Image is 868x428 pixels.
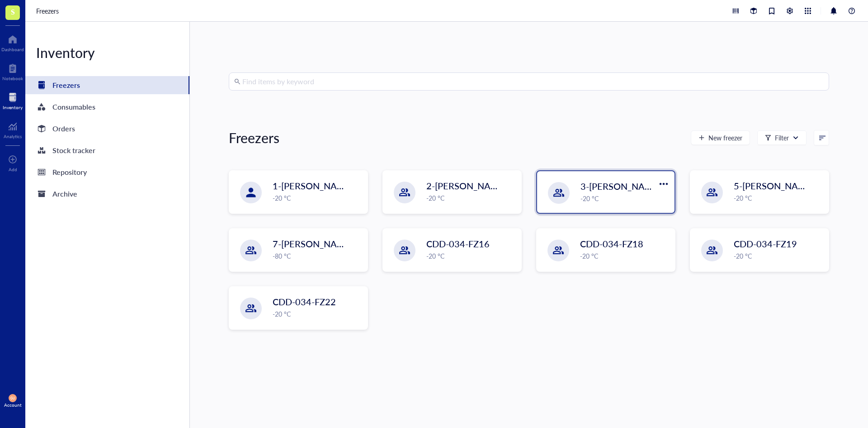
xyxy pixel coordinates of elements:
div: Freezers [52,79,80,91]
div: -20 °C [734,193,823,203]
span: CDD-034-FZ22 [273,295,336,308]
a: Dashboard [1,32,24,52]
div: -20 °C [426,193,516,203]
div: -20 °C [273,193,362,203]
div: -20 °C [580,193,669,203]
span: 7-[PERSON_NAME] [273,237,354,250]
span: 2-[PERSON_NAME] [426,179,507,192]
a: Archive [25,185,189,203]
div: Account [4,402,22,408]
div: Consumables [52,101,95,113]
a: Consumables [25,98,189,116]
div: Analytics [4,134,22,139]
span: CDD-034-FZ19 [734,237,797,250]
a: Freezers [36,6,61,16]
a: Analytics [4,119,22,139]
div: Dashboard [1,47,24,52]
div: -20 °C [273,309,362,319]
a: Repository [25,163,189,181]
button: New freezer [691,130,750,145]
span: 5-[PERSON_NAME] [734,179,815,192]
a: Stock tracker [25,141,189,159]
div: -20 °C [734,251,823,261]
div: Orders [52,122,75,135]
span: GU [10,396,14,400]
div: Stock tracker [52,144,95,157]
div: Repository [52,166,87,178]
div: Filter [775,133,789,143]
a: Inventory [3,90,23,110]
span: S [11,6,15,17]
div: -80 °C [273,251,362,261]
div: -20 °C [426,251,516,261]
span: New freezer [708,134,742,141]
a: Orders [25,120,189,138]
div: Archive [52,188,77,200]
div: Inventory [3,105,23,110]
div: -20 °C [580,251,670,261]
span: CDD-034-FZ16 [426,237,490,250]
a: Freezers [25,76,189,94]
span: CDD-034-FZ18 [580,237,643,250]
div: Add [9,167,17,172]
div: Freezers [229,129,279,147]
span: 3-[PERSON_NAME] [580,180,661,192]
span: 1-[PERSON_NAME] [273,179,354,192]
a: Notebook [2,61,23,81]
div: Notebook [2,76,23,81]
div: Inventory [25,43,189,62]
